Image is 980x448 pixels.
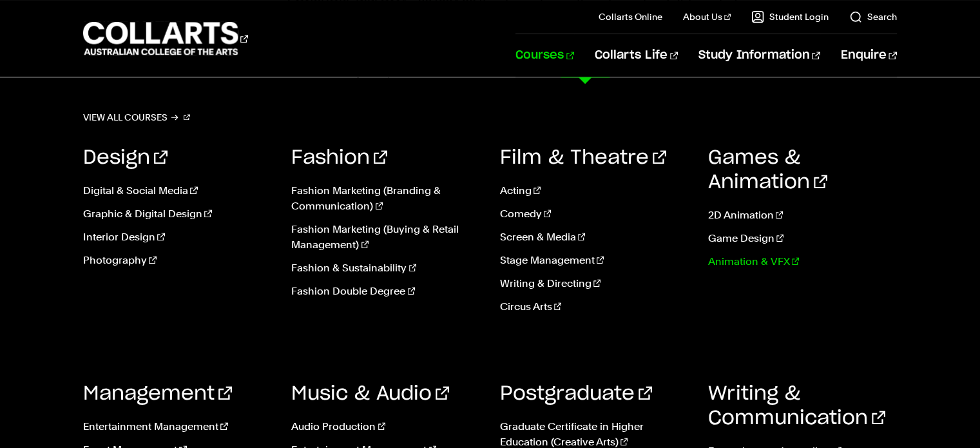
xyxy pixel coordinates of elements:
[500,229,689,245] a: Screen & Media
[83,20,248,57] div: Go to homepage
[500,384,652,404] a: Postgraduate
[500,276,689,291] a: Writing & Directing
[683,10,731,23] a: About Us
[291,419,480,434] a: Audio Production
[751,10,829,23] a: Student Login
[291,260,480,276] a: Fashion & Sustainability
[500,253,689,268] a: Stage Management
[708,384,885,428] a: Writing & Communication
[83,419,272,434] a: Entertainment Management
[500,183,689,199] a: Acting
[708,148,827,192] a: Games & Animation
[708,208,897,223] a: 2D Animation
[83,206,272,222] a: Graphic & Digital Design
[291,148,387,168] a: Fashion
[83,148,168,168] a: Design
[698,34,820,77] a: Study Information
[841,34,897,77] a: Enquire
[83,384,232,404] a: Management
[595,34,678,77] a: Collarts Life
[708,254,897,269] a: Animation & VFX
[291,284,480,299] a: Fashion Double Degree
[291,384,449,404] a: Music & Audio
[500,148,666,168] a: Film & Theatre
[83,253,272,268] a: Photography
[83,108,190,126] a: View all courses
[849,10,897,23] a: Search
[599,10,662,23] a: Collarts Online
[708,231,897,246] a: Game Design
[83,183,272,199] a: Digital & Social Media
[500,206,689,222] a: Comedy
[291,222,480,253] a: Fashion Marketing (Buying & Retail Management)
[515,34,574,77] a: Courses
[83,229,272,245] a: Interior Design
[291,183,480,214] a: Fashion Marketing (Branding & Communication)
[500,299,689,315] a: Circus Arts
